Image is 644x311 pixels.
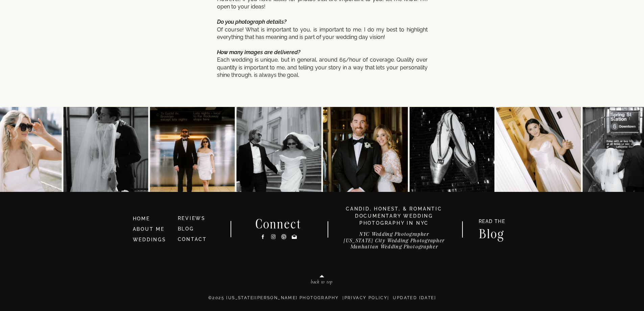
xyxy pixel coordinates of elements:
[133,215,172,223] a: HOME
[334,231,454,253] a: NYC Wedding Photographer[US_STATE] City Wedding PhotographerManhattan Wedding Photographer
[472,228,511,238] a: Blog
[133,237,166,242] a: WEDDINGS
[133,226,165,232] a: ABOUT ME
[178,237,207,242] a: CONTACT
[150,107,235,192] img: K&J
[323,107,408,192] img: A&R at The Beekman
[282,279,362,287] a: back to top
[496,107,581,192] img: Lauren 🤍
[178,216,206,221] a: REVIEWS
[334,231,454,253] h3: NYC Wedding Photographer [US_STATE] City Wedding Photographer Manhattan Wedding Photographer
[337,205,451,227] h3: candid, honest, & romantic Documentary Wedding photography in nyc
[119,295,525,308] p: ©2025 [US_STATE][PERSON_NAME] PHOTOGRAPHY | | Updated [DATE]
[63,107,148,192] img: Anna & Felipe — embracing the moment, and the magic follows.
[217,49,300,55] i: How many images are delivered?
[344,295,388,300] a: Privacy Policy
[475,219,509,226] a: READ THE
[247,218,310,229] h2: Connect
[178,226,194,231] a: BLOG
[217,19,286,25] i: Do you photograph details?
[409,107,494,192] img: Party 4 the Zarones
[236,107,321,192] img: Kat & Jett, NYC style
